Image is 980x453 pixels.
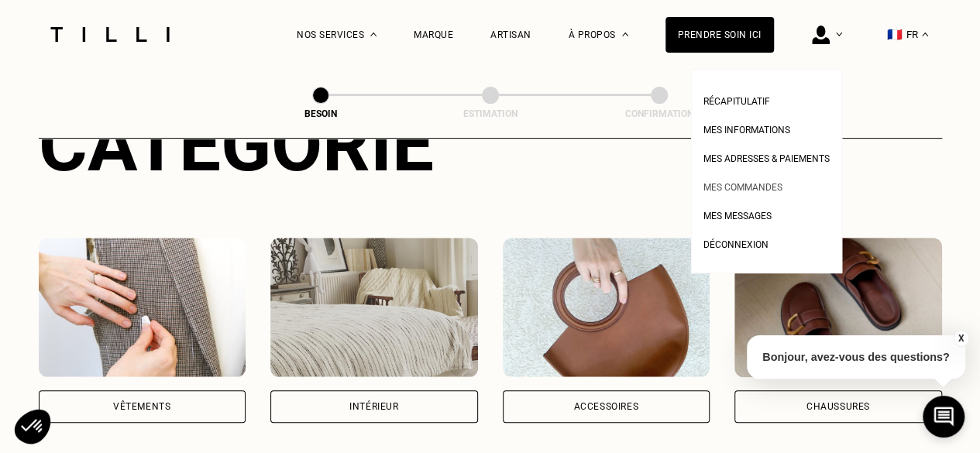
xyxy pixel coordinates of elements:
[490,29,531,40] a: Artisan
[703,239,769,250] span: Déconnexion
[243,108,398,119] div: Besoin
[703,235,769,251] a: Déconnexion
[349,402,398,411] div: Intérieur
[806,402,870,411] div: Chaussures
[703,96,770,107] span: Récapitulatif
[953,330,968,347] button: X
[503,238,710,377] img: Accessoires
[622,33,628,36] img: Menu déroulant à propos
[812,26,830,44] img: icône connexion
[45,27,175,42] img: Logo du service de couturière Tilli
[703,120,790,136] a: Mes informations
[703,206,772,222] a: Mes messages
[703,182,782,193] span: Mes commandes
[703,125,790,136] span: Mes informations
[922,33,928,36] img: menu déroulant
[703,149,830,165] a: Mes adresses & paiements
[703,153,830,164] span: Mes adresses & paiements
[734,238,942,377] img: Chaussures
[703,177,782,194] a: Mes commandes
[665,17,774,53] a: Prendre soin ici
[703,211,772,221] span: Mes messages
[703,91,770,108] a: Récapitulatif
[573,402,638,411] div: Accessoires
[39,101,942,188] div: Catégorie
[887,27,903,42] span: 🇫🇷
[270,238,478,377] img: Intérieur
[836,33,842,36] img: Menu déroulant
[582,108,737,119] div: Confirmation
[414,29,453,40] a: Marque
[39,238,246,377] img: Vêtements
[747,335,965,379] p: Bonjour, avez-vous des questions?
[113,402,170,411] div: Vêtements
[413,108,568,119] div: Estimation
[370,33,377,36] img: Menu déroulant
